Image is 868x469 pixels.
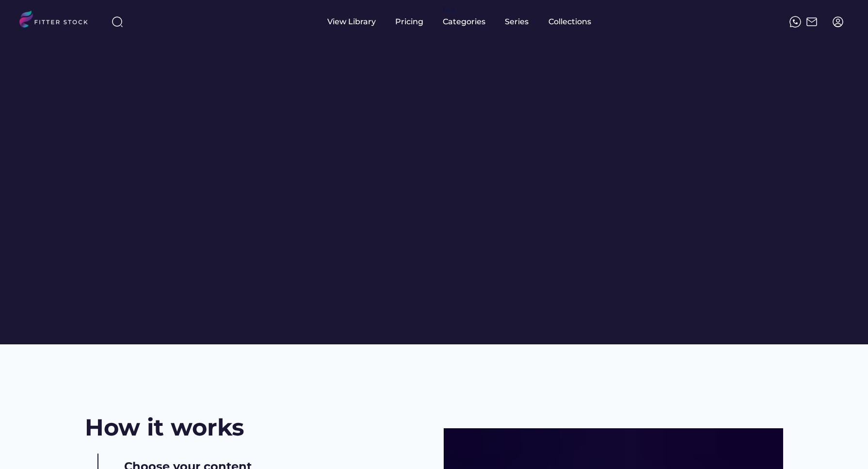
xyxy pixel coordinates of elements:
img: Frame%2051.svg [806,16,818,28]
img: meteor-icons_whatsapp%20%281%29.svg [789,16,801,28]
div: Pricing [395,16,423,27]
div: fvck [443,5,455,15]
div: View Library [327,16,376,27]
div: Collections [548,16,591,27]
img: search-normal%203.svg [112,16,123,28]
div: Categories [443,16,485,27]
h2: How it works [85,411,244,444]
div: Series [505,16,529,27]
img: profile-circle.svg [832,16,844,28]
img: LOGO.svg [19,11,96,31]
